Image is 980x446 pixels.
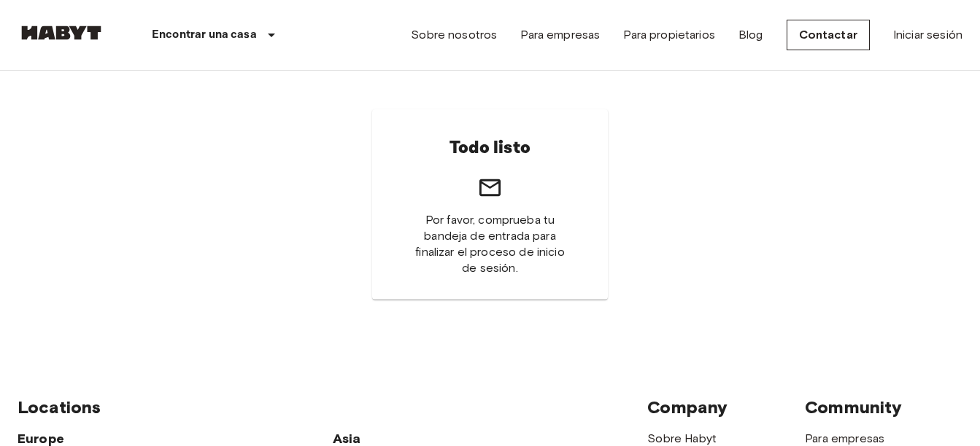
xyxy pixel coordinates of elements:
h6: Todo listo [450,133,530,163]
a: Para propietarios [623,26,715,44]
span: Company [647,396,728,418]
a: Sobre Habyt [647,431,717,445]
a: Para empresas [805,431,884,445]
a: Sobre nosotros [411,26,497,44]
a: Blog [738,26,763,44]
span: Por favor, comprueba tu bandeja de entrada para finalizar el proceso de inicio de sesión. [407,212,572,276]
p: Encontrar una casa [152,26,257,44]
a: Para empresas [520,26,600,44]
a: Iniciar sesión [893,26,962,44]
span: Community [805,396,902,418]
span: Locations [18,396,101,418]
img: Habyt [18,26,105,40]
a: Contactar [787,20,870,50]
